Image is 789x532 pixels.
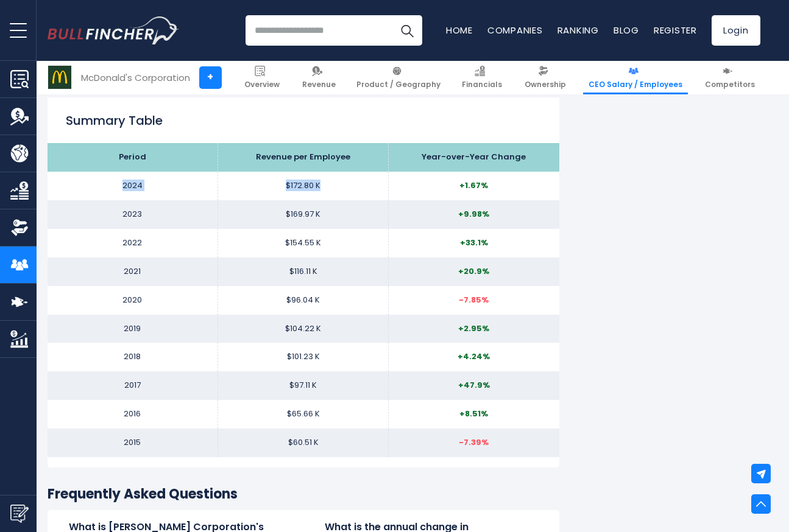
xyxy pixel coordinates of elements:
[218,286,389,315] td: $96.04 K
[218,143,389,172] th: Revenue per Employee
[462,80,502,89] span: Financials
[459,436,489,448] strong: -7.39%
[392,15,422,46] button: Search
[48,229,218,257] td: 2022
[48,429,218,457] td: 2015
[519,61,571,94] a: Ownership
[48,16,179,44] a: Go to homepage
[712,15,760,46] a: Login
[525,80,566,89] span: Ownership
[458,208,489,220] strong: +9.98%
[458,351,490,362] strong: +4.24%
[614,24,639,37] a: Blog
[458,323,489,334] strong: +2.95%
[239,61,285,94] a: Overview
[48,400,218,429] td: 2016
[218,200,389,229] td: $169.97 K
[297,61,341,94] a: Revenue
[302,80,336,89] span: Revenue
[705,80,755,89] span: Competitors
[460,237,488,248] strong: +33.1%
[48,16,179,44] img: Bullfincher logo
[48,143,218,172] th: Period
[583,61,688,94] a: CEO Salary / Employees
[218,257,389,286] td: $116.11 K
[456,61,508,94] a: Financials
[48,66,71,89] img: MCD logo
[218,429,389,457] td: $60.51 K
[351,61,446,94] a: Product / Geography
[699,61,760,94] a: Competitors
[48,257,218,286] td: 2021
[458,379,490,391] strong: +47.9%
[218,371,389,400] td: $97.11 K
[459,180,488,191] strong: +1.67%
[48,371,218,400] td: 2017
[389,143,559,172] th: Year-over-Year Change
[487,24,543,37] a: Companies
[589,80,682,89] span: CEO Salary / Employees
[356,80,440,89] span: Product / Geography
[48,200,218,229] td: 2023
[48,315,218,343] td: 2019
[459,294,489,306] strong: -7.85%
[557,24,599,37] a: Ranking
[48,172,218,200] td: 2024
[66,111,541,130] h2: Summary Table
[446,24,473,37] a: Home
[10,219,29,237] img: Ownership
[48,343,218,371] td: 2018
[654,24,697,37] a: Register
[458,265,489,277] strong: +20.9%
[199,66,222,89] a: +
[48,286,218,315] td: 2020
[459,408,488,419] strong: +8.51%
[218,343,389,371] td: $101.23 K
[218,229,389,257] td: $154.55 K
[48,486,559,503] h3: Frequently Asked Questions
[218,172,389,200] td: $172.80 K
[218,400,389,429] td: $65.66 K
[218,315,389,343] td: $104.22 K
[244,80,280,89] span: Overview
[81,71,190,85] div: McDonald's Corporation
